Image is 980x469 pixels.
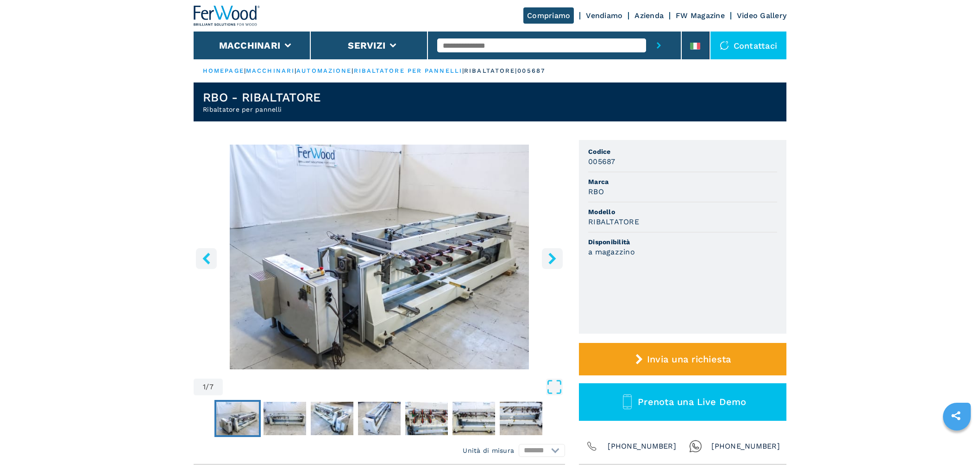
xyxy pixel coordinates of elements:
button: Go to Slide 7 [498,400,544,437]
span: [PHONE_NUMBER] [608,440,676,453]
button: Go to Slide 3 [309,400,355,437]
a: macchinari [246,67,295,74]
a: automazione [296,67,352,74]
img: d501f614440c85c5f2505849c491c93c [452,402,495,435]
span: 1 [203,383,206,391]
div: Go to Slide 1 [194,145,565,369]
span: Disponibilità [588,237,777,247]
p: 005687 [517,67,545,75]
a: Compriamo [523,7,574,24]
img: Whatsapp [689,440,702,453]
a: FW Magazine [676,11,725,20]
span: | [295,67,296,74]
a: HOMEPAGE [203,67,244,74]
em: Unità di misura [463,446,514,455]
span: / [206,383,209,391]
a: sharethis [944,404,967,427]
span: | [462,67,464,74]
button: Prenota una Live Demo [579,383,786,421]
img: c61dffd4b8344c57c3fb76180021d0be [216,402,259,435]
img: c86b34b2ed21a7d62947593f5aabdd83 [311,402,353,435]
h1: RBO - RIBALTATORE [203,90,321,105]
button: right-button [542,248,563,269]
img: Ribaltatore per pannelli RBO RIBALTATORE [194,145,565,369]
img: 8f3ee095bb291e48d72667ca2c3e06d6 [358,402,401,435]
a: Video Gallery [737,11,786,20]
span: Prenota una Live Demo [638,396,746,407]
img: Ferwood [194,6,260,26]
button: left-button [196,248,217,269]
span: Invia una richiesta [647,354,731,365]
h3: 005687 [588,156,616,167]
button: Invia una richiesta [579,343,786,375]
img: 7958735a602451b0b726a154b92467cc [405,402,448,435]
p: ribaltatore | [464,67,517,75]
button: Go to Slide 5 [403,400,450,437]
button: Open Fullscreen [225,379,563,395]
a: ribaltatore per pannelli [354,67,462,74]
img: Phone [585,440,598,453]
a: Vendiamo [586,11,622,20]
a: Azienda [634,11,664,20]
button: Go to Slide 1 [214,400,261,437]
span: Modello [588,207,777,216]
button: Macchinari [219,40,281,51]
h2: Ribaltatore per pannelli [203,105,321,114]
h3: a magazzino [588,247,635,257]
span: Codice [588,147,777,156]
button: Go to Slide 4 [356,400,402,437]
button: submit-button [646,32,672,59]
img: b9fdc35783fbfbdd2f77d1b3d06ccd54 [264,402,306,435]
button: Go to Slide 2 [262,400,308,437]
nav: Thumbnail Navigation [194,400,565,437]
span: 7 [209,383,214,391]
div: Contattaci [710,32,787,59]
span: [PHONE_NUMBER] [711,440,780,453]
span: | [352,67,353,74]
span: Marca [588,177,777,186]
button: Go to Slide 6 [451,400,497,437]
h3: RIBALTATORE [588,216,639,227]
h3: RBO [588,186,604,197]
button: Servizi [348,40,385,51]
img: 08f51a4096e529082c0519669d142d5c [500,402,542,435]
img: Contattaci [720,41,729,50]
span: | [244,67,246,74]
